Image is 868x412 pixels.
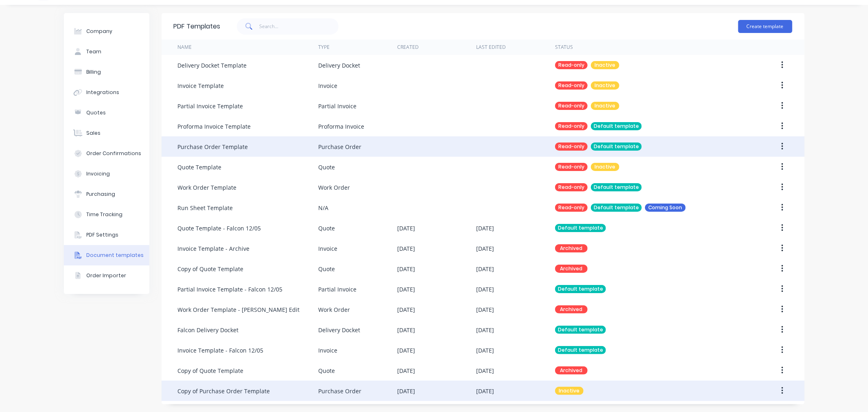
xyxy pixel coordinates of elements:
[555,387,584,395] div: Inactive
[397,366,415,375] div: [DATE]
[591,204,642,212] div: Default template
[397,44,419,51] div: Created
[591,81,619,90] div: Inactive
[86,109,106,116] div: Quotes
[178,204,233,212] div: Run Sheet Template
[178,265,244,273] div: Copy of Quote Template
[64,123,149,143] button: Sales
[318,224,335,232] div: Quote
[555,102,588,110] div: Read-only
[476,326,494,334] div: [DATE]
[318,122,364,131] div: Proforma Invoice
[64,21,149,42] button: Company
[86,272,126,279] div: Order Importer
[178,122,251,131] div: Proforma Invoice Template
[178,142,248,151] div: Purchase Order Template
[318,142,361,151] div: Purchase Order
[64,164,149,184] button: Invoicing
[318,102,356,110] div: Partial Invoice
[555,224,606,232] div: Default template
[178,326,239,334] div: Falcon Delivery Docket
[318,265,335,273] div: Quote
[397,285,415,294] div: [DATE]
[397,265,415,273] div: [DATE]
[555,204,588,212] div: Read-only
[318,285,356,294] div: Partial Invoice
[555,265,588,273] div: Archived
[555,366,588,375] div: Archived
[476,305,494,314] div: [DATE]
[318,244,337,253] div: Invoice
[64,184,149,204] button: Purchasing
[86,89,119,96] div: Integrations
[86,231,118,239] div: PDF Settings
[318,204,328,212] div: N/A
[64,143,149,164] button: Order Confirmations
[64,42,149,62] button: Team
[476,244,494,253] div: [DATE]
[555,244,588,252] div: Archived
[555,61,588,69] div: Read-only
[178,183,237,192] div: Work Order Template
[476,387,494,395] div: [DATE]
[86,252,144,259] div: Document templates
[476,346,494,355] div: [DATE]
[178,366,244,375] div: Copy of Quote Template
[318,61,360,70] div: Delivery Docket
[555,305,588,313] div: Archived
[86,68,101,76] div: Billing
[318,346,337,355] div: Invoice
[476,285,494,294] div: [DATE]
[86,211,122,218] div: Time Tracking
[178,346,264,355] div: Invoice Template - Falcon 12/05
[318,387,361,395] div: Purchase Order
[318,305,350,314] div: Work Order
[555,346,606,354] div: Default template
[397,346,415,355] div: [DATE]
[397,244,415,253] div: [DATE]
[318,163,335,171] div: Quote
[555,285,606,293] div: Default template
[555,163,588,171] div: Read-only
[178,244,250,253] div: Invoice Template - Archive
[174,22,221,31] div: PDF Templates
[318,44,330,51] div: Type
[64,245,149,265] button: Document templates
[64,225,149,245] button: PDF Settings
[591,61,619,69] div: Inactive
[318,326,360,334] div: Delivery Docket
[178,81,224,90] div: Invoice Template
[476,366,494,375] div: [DATE]
[555,81,588,90] div: Read-only
[397,387,415,395] div: [DATE]
[318,81,337,90] div: Invoice
[476,224,494,232] div: [DATE]
[86,150,141,157] div: Order Confirmations
[64,265,149,286] button: Order Importer
[86,129,101,137] div: Sales
[555,44,573,51] div: Status
[64,82,149,103] button: Integrations
[476,265,494,273] div: [DATE]
[318,366,335,375] div: Quote
[397,326,415,334] div: [DATE]
[86,170,110,178] div: Invoicing
[178,61,247,70] div: Delivery Docket Template
[555,326,606,334] div: Default template
[397,224,415,232] div: [DATE]
[591,122,642,130] div: Default template
[86,48,101,55] div: Team
[86,191,115,198] div: Purchasing
[178,44,192,51] div: Name
[178,285,283,294] div: Partial Invoice Template - Falcon 12/05
[555,183,588,191] div: Read-only
[397,305,415,314] div: [DATE]
[178,102,243,110] div: Partial Invoice Template
[591,142,642,151] div: Default template
[738,20,792,33] button: Create template
[178,387,270,395] div: Copy of Purchase Order Template
[555,122,588,130] div: Read-only
[591,102,619,110] div: Inactive
[64,204,149,225] button: Time Tracking
[645,204,686,212] div: Coming Soon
